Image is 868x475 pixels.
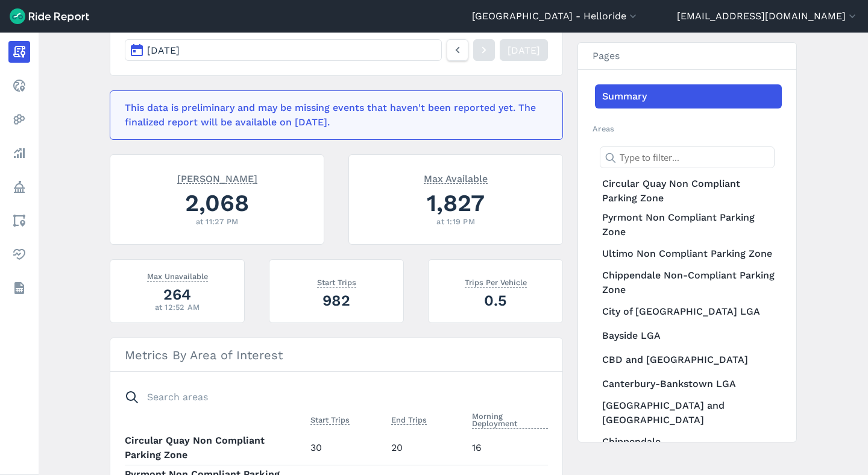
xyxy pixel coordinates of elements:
[595,84,782,109] a: Summary
[8,142,30,164] a: Analyze
[125,301,230,313] div: at 12:52 AM
[595,348,782,372] a: CBD and [GEOGRAPHIC_DATA]
[595,266,782,300] a: Chippendale Non-Compliant Parking Zone
[8,244,30,265] a: Health
[593,123,782,134] h2: Areas
[595,396,782,430] a: [GEOGRAPHIC_DATA] and [GEOGRAPHIC_DATA]
[595,324,782,348] a: Bayside LGA
[284,290,389,311] div: 982
[317,275,356,288] span: Start Trips
[8,277,30,299] a: Datasets
[424,172,488,184] span: Max Available
[472,409,548,431] button: Morning Deployment
[578,43,796,70] h3: Pages
[472,409,548,429] span: Morning Deployment
[677,9,858,24] button: [EMAIL_ADDRESS][DOMAIN_NAME]
[363,186,548,219] div: 1,827
[310,413,350,425] span: Start Trips
[110,338,562,372] h3: Metrics By Area of Interest
[125,284,230,305] div: 264
[118,386,541,408] input: Search areas
[595,300,782,324] a: City of [GEOGRAPHIC_DATA] LGA
[177,172,257,184] span: [PERSON_NAME]
[595,430,782,454] a: Chippendale
[467,432,548,465] td: 16
[595,174,782,208] a: Circular Quay Non Compliant Parking Zone
[306,432,386,465] td: 30
[595,372,782,396] a: Canterbury-Bankstown LGA
[595,208,782,242] a: Pyrmont Non Compliant Parking Zone
[391,413,427,427] button: End Trips
[500,39,548,61] a: [DATE]
[472,9,639,24] button: [GEOGRAPHIC_DATA] - Helloride
[8,75,30,96] a: Realtime
[10,8,89,24] img: Ride Report
[147,45,180,56] span: [DATE]
[465,275,527,288] span: Trips Per Vehicle
[386,432,467,465] td: 20
[8,109,30,130] a: Heatmaps
[125,216,309,227] div: at 11:27 PM
[8,41,30,63] a: Report
[8,210,30,231] a: Areas
[125,39,442,61] button: [DATE]
[125,101,541,130] div: This data is preliminary and may be missing events that haven't been reported yet. The finalized ...
[391,413,427,425] span: End Trips
[363,216,548,227] div: at 1:19 PM
[125,432,306,465] th: Circular Quay Non Compliant Parking Zone
[125,186,309,219] div: 2,068
[147,269,208,282] span: Max Unavailable
[310,413,350,427] button: Start Trips
[443,290,548,311] div: 0.5
[8,176,30,198] a: Policy
[595,242,782,266] a: Ultimo Non Compliant Parking Zone
[600,146,775,168] input: Type to filter...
